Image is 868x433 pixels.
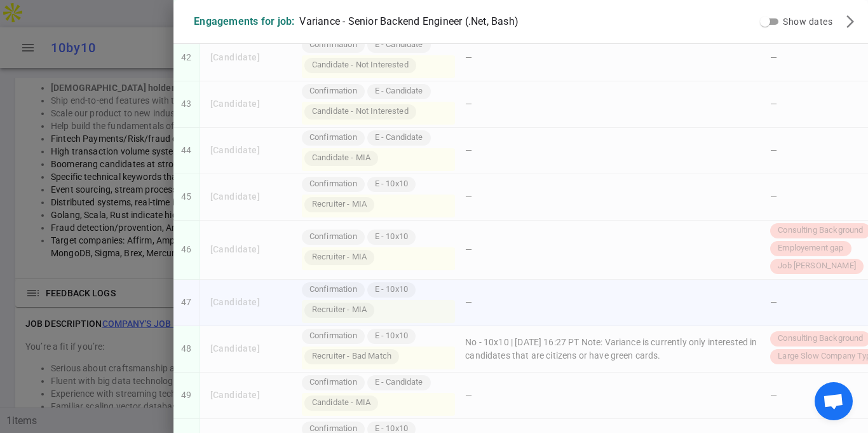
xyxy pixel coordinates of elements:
span: E - 10x10 [370,284,413,296]
span: Recruiter - MIA [307,251,372,263]
span: Confirmation [304,85,362,97]
span: Candidate - MIA [307,152,376,164]
span: Recruiter - MIA [307,304,372,316]
div: Engagements for job: [194,15,294,28]
span: Confirmation [304,330,362,342]
td: 48 [173,326,200,373]
td: 46 [173,221,200,280]
td: — [460,81,765,128]
td: — [460,221,765,280]
span: E - Candidate [370,85,428,97]
span: Consulting Background [773,333,868,345]
td: 47 [173,280,200,326]
td: 43 [173,81,200,128]
span: Confirmation [304,132,362,144]
td: No - 10x10 | [DATE] 16:27 PT Note: Variance is currently only interested in candidates that are c... [460,326,765,373]
span: E - 10x10 [370,178,413,190]
span: Candidate - MIA [307,397,376,409]
span: Candidate - Not Interested [307,59,414,71]
span: E - 10x10 [370,231,413,243]
span: Confirmation [304,178,362,190]
span: Recruiter - MIA [307,198,372,210]
td: 42 [173,35,200,81]
span: E - 10x10 [370,330,413,342]
td: 44 [173,128,200,174]
span: Recruiter - Bad Match [307,350,397,362]
td: 49 [173,373,200,419]
span: E - Candidate [370,39,428,51]
span: Confirmation [304,39,362,51]
span: Confirmation [304,376,362,388]
span: E - Candidate [370,132,428,144]
td: 45 [173,174,200,221]
span: Candidate - Not Interested [307,106,414,118]
span: Employement gap [773,242,848,254]
span: Consulting Background [773,224,868,237]
span: arrow_forward_ios [843,14,858,29]
div: Variance - Senior Backend Engineer (.Net, Bash) [299,15,519,28]
span: Job [PERSON_NAME] [773,260,861,272]
span: Confirmation [304,231,362,243]
span: E - Candidate [370,376,428,388]
span: Confirmation [304,284,362,296]
td: — [460,174,765,221]
td: — [460,373,765,419]
div: Open chat [815,382,853,420]
td: — [460,280,765,326]
td: — [460,128,765,174]
span: Show dates [783,17,832,27]
td: — [460,35,765,81]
